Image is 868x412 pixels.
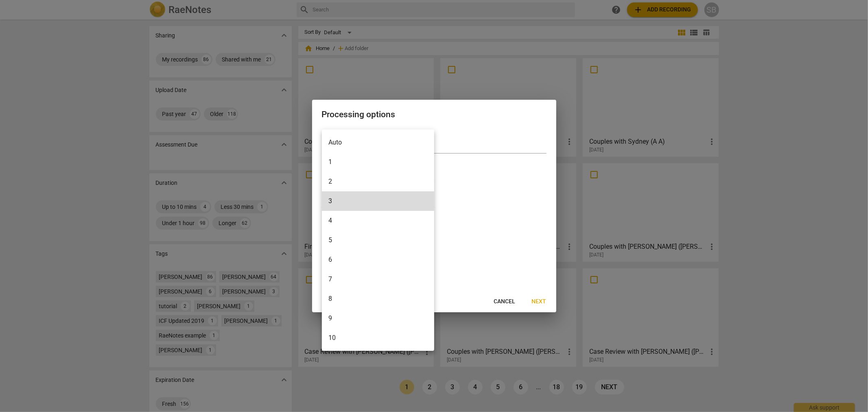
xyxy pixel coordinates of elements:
li: 1 [322,152,434,172]
li: 9 [322,309,434,328]
li: 8 [322,289,434,309]
li: Auto [322,133,434,152]
li: 5 [322,230,434,250]
li: 7 [322,270,434,289]
li: 3 [322,191,434,211]
li: 6 [322,250,434,270]
li: 10 [322,328,434,348]
li: 4 [322,211,434,230]
li: 2 [322,172,434,191]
